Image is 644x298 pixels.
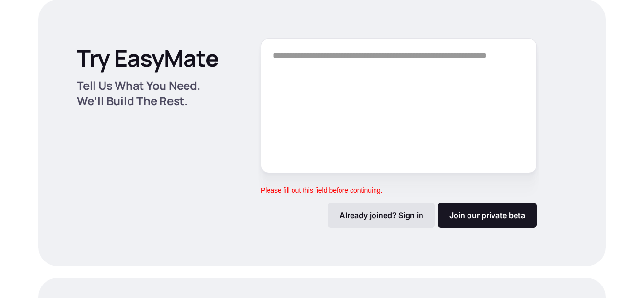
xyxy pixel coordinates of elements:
[438,203,537,228] a: Join our private beta
[340,211,423,220] p: Already joined? Sign in
[77,44,219,72] p: Try EasyMate
[77,78,229,109] p: Tell Us What You Need. We’ll Build The Rest.
[261,186,383,195] div: Please fill out this field before continuing.
[328,203,435,228] a: Already joined? Sign in
[261,38,537,228] form: Form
